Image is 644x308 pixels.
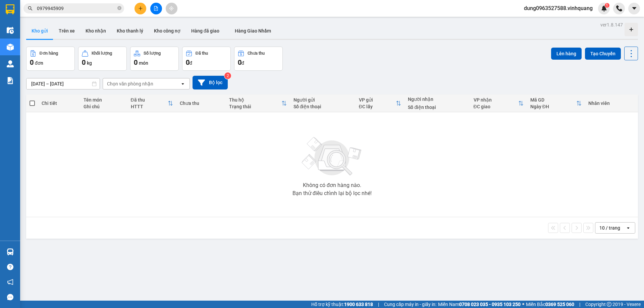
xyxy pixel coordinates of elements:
[7,294,13,300] span: message
[7,60,14,67] img: warehouse-icon
[229,104,281,109] div: Trạng thái
[384,301,436,308] span: Cung cấp máy in - giấy in:
[359,97,396,103] div: VP gửi
[628,3,640,14] button: caret-down
[40,51,58,56] div: Đơn hàng
[359,104,396,109] div: ĐC lấy
[605,3,609,8] sup: 1
[545,302,574,307] strong: 0369 525 060
[169,6,174,11] span: aim
[131,97,168,103] div: Đã thu
[26,23,53,39] button: Kho gửi
[248,51,265,56] div: Chưa thu
[180,101,222,106] div: Chưa thu
[26,47,75,71] button: Đơn hàng0đơn
[293,104,352,109] div: Số điện thoại
[438,301,521,308] span: Miền Nam
[30,58,34,66] span: 0
[127,95,177,112] th: Toggle SortBy
[7,77,14,84] img: solution-icon
[474,97,518,103] div: VP nhận
[530,104,576,109] div: Ngày ĐH
[522,303,524,306] span: ⚪️
[180,81,185,86] svg: open
[28,6,33,11] span: search
[117,5,121,12] span: close-circle
[229,97,281,103] div: Thu hộ
[131,104,168,109] div: HTTT
[117,6,121,10] span: close-circle
[144,51,161,56] div: Số lượng
[474,104,518,109] div: ĐC giao
[606,3,608,8] span: 1
[186,58,190,66] span: 0
[149,23,186,39] button: Kho công nợ
[166,3,177,14] button: aim
[193,76,228,89] button: Bộ lọc
[601,5,607,11] img: icon-new-feature
[138,6,143,11] span: plus
[107,80,153,87] div: Chọn văn phòng nhận
[616,5,622,11] img: phone-icon
[234,47,283,71] button: Chưa thu0đ
[238,58,241,66] span: 0
[78,47,127,71] button: Khối lượng0kg
[186,23,225,39] button: Hàng đã giao
[7,279,13,285] span: notification
[299,133,366,180] img: svg+xml;base64,PHN2ZyBjbGFzcz0ibGlzdC1wbHVnX19zdmciIHhtbG5zPSJodHRwOi8vd3d3LnczLm9yZy8yMDAwL3N2Zy...
[241,60,244,66] span: đ
[526,301,574,308] span: Miền Bắc
[190,60,192,66] span: đ
[84,104,124,109] div: Ghi chú
[139,60,148,66] span: món
[196,51,208,56] div: Đã thu
[87,60,92,66] span: kg
[35,60,43,66] span: đơn
[625,23,638,36] div: Tạo kho hàng mới
[470,95,527,112] th: Toggle SortBy
[378,301,379,308] span: |
[26,78,100,89] input: Select a date range.
[84,97,124,103] div: Tên món
[7,264,13,270] span: question-circle
[579,301,580,308] span: |
[588,101,635,106] div: Nhân viên
[130,47,179,71] button: Số lượng0món
[292,191,372,196] div: Bạn thử điều chỉnh lại bộ lọc nhé!
[408,97,467,102] div: Người nhận
[7,248,14,255] img: warehouse-icon
[7,44,14,51] img: warehouse-icon
[154,6,158,11] span: file-add
[182,47,231,71] button: Đã thu0đ
[356,95,405,112] th: Toggle SortBy
[42,101,76,106] div: Chi tiết
[311,301,373,308] span: Hỗ trợ kỹ thuật:
[135,3,146,14] button: plus
[235,28,271,34] span: Hàng Giao Nhầm
[82,58,86,66] span: 0
[224,72,231,79] sup: 2
[293,97,352,103] div: Người gửi
[408,105,467,110] div: Số điện thoại
[530,97,576,103] div: Mã GD
[226,95,290,112] th: Toggle SortBy
[527,95,585,112] th: Toggle SortBy
[80,23,111,39] button: Kho nhận
[53,23,80,39] button: Trên xe
[7,27,14,34] img: warehouse-icon
[631,5,637,11] span: caret-down
[344,302,373,307] strong: 1900 633 818
[599,225,620,231] div: 10 / trang
[92,51,112,56] div: Khối lượng
[6,4,14,14] img: logo-vxr
[303,183,361,188] div: Không có đơn hàng nào.
[600,21,623,28] div: ver 1.8.147
[551,48,582,60] button: Lên hàng
[150,3,162,14] button: file-add
[459,302,521,307] strong: 0708 023 035 - 0935 103 250
[607,302,611,307] span: copyright
[626,225,631,231] svg: open
[519,4,598,12] span: dung0963527588.vinhquang
[37,5,116,12] input: Tìm tên, số ĐT hoặc mã đơn
[111,23,149,39] button: Kho thanh lý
